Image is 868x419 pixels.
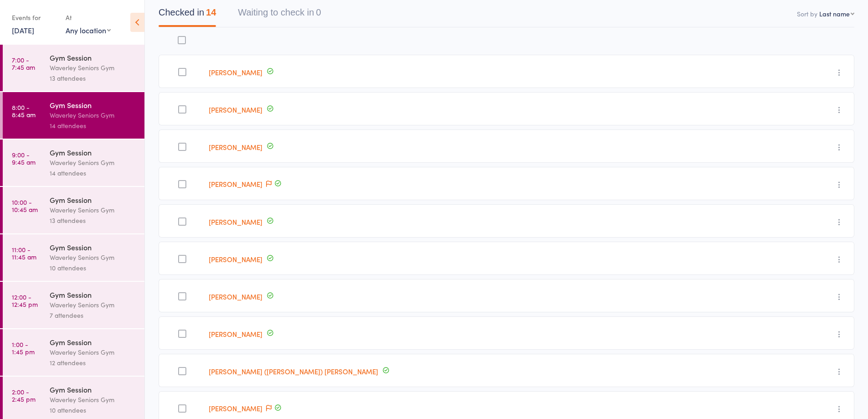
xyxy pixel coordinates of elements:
div: Gym Session [50,242,137,252]
div: Waverley Seniors Gym [50,205,137,215]
div: 7 attendees [50,310,137,321]
a: 7:00 -7:45 amGym SessionWaverley Seniors Gym13 attendees [3,45,144,91]
a: [PERSON_NAME] [209,67,262,77]
time: 2:00 - 2:45 pm [12,388,36,403]
time: 12:00 - 12:45 pm [12,293,38,308]
div: Gym Session [50,337,137,347]
div: Waverley Seniors Gym [50,62,137,73]
div: Gym Session [50,290,137,300]
div: 14 attendees [50,120,137,131]
button: Checked in14 [159,3,216,27]
div: 14 [206,7,216,17]
time: 9:00 - 9:45 am [12,151,36,166]
div: Gym Session [50,100,137,110]
div: Events for [12,10,56,25]
div: Any location [66,25,111,35]
div: Waverley Seniors Gym [50,252,137,263]
time: 11:00 - 11:45 am [12,246,36,260]
div: Waverley Seniors Gym [50,347,137,357]
button: Waiting to check in0 [238,3,321,27]
a: [PERSON_NAME] [209,105,262,114]
div: Gym Session [50,52,137,62]
a: [DATE] [12,25,34,35]
label: Sort by [797,9,817,18]
div: Last name [819,9,850,18]
div: 10 attendees [50,263,137,273]
a: 8:00 -8:45 amGym SessionWaverley Seniors Gym14 attendees [3,92,144,139]
a: 10:00 -10:45 amGym SessionWaverley Seniors Gym13 attendees [3,187,144,233]
div: Waverley Seniors Gym [50,300,137,310]
div: 14 attendees [50,168,137,178]
div: 0 [316,7,321,17]
div: Gym Session [50,384,137,394]
a: 9:00 -9:45 amGym SessionWaverley Seniors Gym14 attendees [3,140,144,186]
a: 12:00 -12:45 pmGym SessionWaverley Seniors Gym7 attendees [3,282,144,328]
time: 8:00 - 8:45 am [12,103,36,118]
div: Waverley Seniors Gym [50,110,137,120]
div: 13 attendees [50,215,137,226]
div: Gym Session [50,147,137,157]
a: [PERSON_NAME] [209,329,262,339]
a: [PERSON_NAME] [209,217,262,227]
a: [PERSON_NAME] [209,179,262,189]
time: 1:00 - 1:45 pm [12,341,35,355]
time: 10:00 - 10:45 am [12,198,38,213]
div: 13 attendees [50,73,137,83]
div: Gym Session [50,195,137,205]
a: 11:00 -11:45 amGym SessionWaverley Seniors Gym10 attendees [3,234,144,281]
time: 7:00 - 7:45 am [12,56,35,71]
a: [PERSON_NAME] [209,254,262,264]
div: Waverley Seniors Gym [50,157,137,168]
div: Waverley Seniors Gym [50,394,137,405]
div: At [66,10,111,25]
div: 12 attendees [50,357,137,368]
a: [PERSON_NAME] [209,292,262,301]
a: 1:00 -1:45 pmGym SessionWaverley Seniors Gym12 attendees [3,329,144,376]
a: [PERSON_NAME] [209,142,262,152]
div: 10 attendees [50,405,137,415]
a: [PERSON_NAME] ([PERSON_NAME]) [PERSON_NAME] [209,367,378,376]
a: [PERSON_NAME] [209,403,262,413]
